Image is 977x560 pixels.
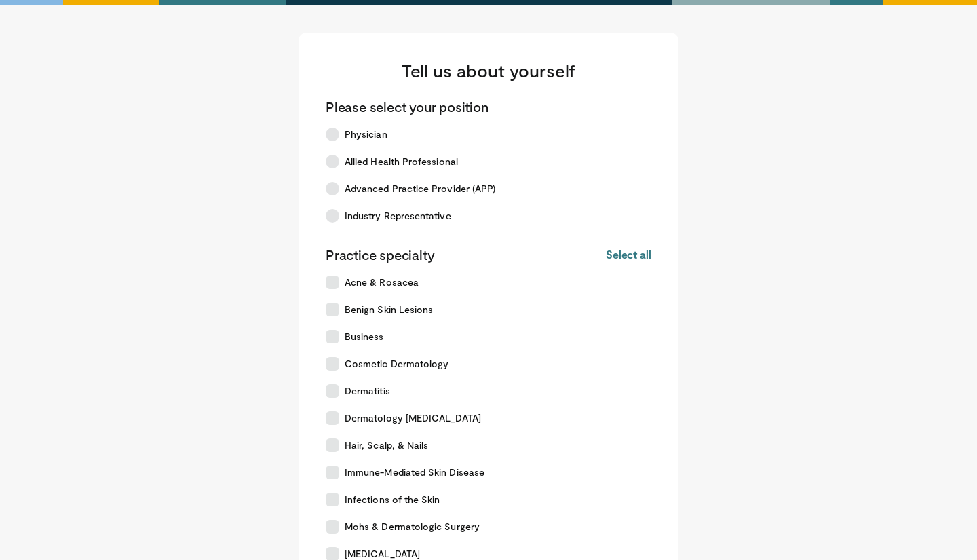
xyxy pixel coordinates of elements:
[345,209,451,223] span: Industry Representative
[345,155,458,168] span: Allied Health Professional
[345,182,495,195] span: Advanced Practice Provider (APP)
[345,466,484,479] span: Immune-Mediated Skin Disease
[345,411,481,425] span: Dermatology [MEDICAL_DATA]
[345,128,387,141] span: Physician
[606,247,651,262] button: Select all
[326,246,434,263] p: Practice specialty
[345,276,419,289] span: Acne & Rosacea
[326,60,651,81] h3: Tell us about yourself
[345,303,433,316] span: Benign Skin Lesions
[345,438,428,452] span: Hair, Scalp, & Nails
[345,493,440,506] span: Infections of the Skin
[345,357,448,371] span: Cosmetic Dermatology
[345,330,384,343] span: Business
[326,98,488,115] p: Please select your position
[345,384,390,398] span: Dermatitis
[345,520,480,534] span: Mohs & Dermatologic Surgery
